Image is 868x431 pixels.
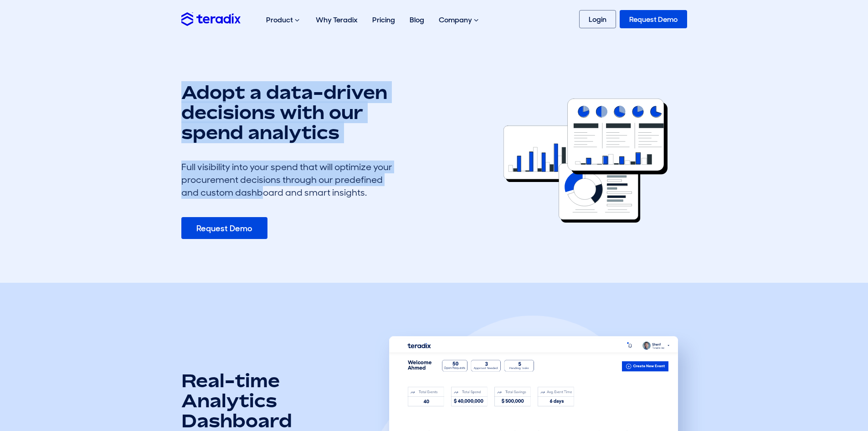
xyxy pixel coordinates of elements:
[579,10,616,28] a: Login
[402,5,431,34] a: Blog
[808,371,855,418] iframe: Chatbot
[181,161,400,199] div: Full visibility into your spend that will optimize your procurement decisions through our predefi...
[181,82,400,142] h1: Adopt a data-driven decisions with our spend analytics
[620,10,687,28] a: Request Demo
[181,370,341,431] h2: Real-time Analytics Dashboard
[431,5,488,35] div: Company
[259,5,308,35] div: Product
[181,217,267,239] a: Request Demo
[308,5,365,34] a: Why Teradix
[503,99,668,223] img: erfx feature
[365,5,402,34] a: Pricing
[181,12,241,26] img: Teradix logo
